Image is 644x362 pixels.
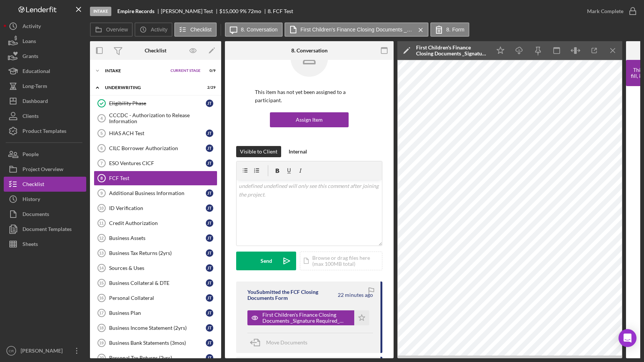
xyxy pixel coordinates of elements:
div: Open Intercom Messenger [619,329,637,347]
button: Documents [4,207,86,222]
div: Additional Business Information [109,190,206,196]
button: Overview [90,22,133,37]
a: Grants [4,49,86,64]
div: First Children's Finance Closing Documents _Signature Required_ Empire Records.pdf [416,45,487,57]
a: 6CILC Borrower AuthorizationJT [94,141,217,156]
div: 2 / 29 [202,85,216,90]
tspan: 5 [100,131,103,136]
tspan: 8 [100,176,103,180]
div: [PERSON_NAME] [19,343,67,360]
tspan: 11 [99,221,103,225]
div: 8. Conversation [291,48,328,54]
label: Activity [151,27,167,33]
button: Activity [135,22,172,37]
tspan: 6 [100,146,103,150]
div: Sheets [22,237,38,253]
button: Dashboard [4,94,86,109]
div: Send [261,252,272,270]
a: 14Sources & UsesJT [94,261,217,276]
tspan: 9 [100,191,103,195]
button: Checklist [174,22,217,37]
b: Empire Records [117,8,154,14]
div: Intake [105,69,167,73]
button: Activity [4,19,86,34]
div: Intake [90,7,111,16]
div: Documents [22,207,49,223]
a: 19Business Bank Statements (3mos)JT [94,335,217,350]
div: Checklist [22,177,44,194]
button: History [4,192,86,207]
tspan: 12 [99,236,103,240]
button: Educational [4,64,86,79]
div: J T [206,234,213,242]
div: Mark Complete [587,4,623,19]
div: Assign Item [296,112,323,127]
label: Checklist [190,27,212,33]
div: J T [206,354,213,362]
a: Loans [4,34,86,49]
div: 8. FCF Test [268,8,293,14]
tspan: 15 [99,281,103,285]
div: Dashboard [22,94,48,110]
button: Product Templates [4,124,86,139]
button: Internal [285,146,311,157]
div: Activity [22,19,41,36]
div: HIAS ACH Test [109,130,206,136]
a: Sheets [4,237,86,252]
button: Assign Item [270,112,349,127]
div: FCF Test [109,175,217,181]
div: History [22,192,40,209]
div: J T [206,159,213,167]
button: CR[PERSON_NAME] [4,343,86,358]
div: J T [206,279,213,287]
div: You Submitted the FCF Closing Documents Form [247,289,337,301]
span: Current Stage [171,69,201,73]
button: 8. Conversation [225,22,283,37]
div: J T [206,294,213,302]
div: 9 % [240,8,247,14]
button: Send [236,252,296,270]
div: J T [206,189,213,197]
div: J T [206,100,213,107]
button: People [4,147,86,162]
tspan: 18 [99,326,103,330]
div: Educational [22,64,50,80]
a: 15Business Collateral & DTEJT [94,276,217,290]
div: Business Plan [109,310,206,316]
time: 2025-10-07 20:55 [338,292,373,298]
div: J T [206,264,213,272]
div: Project Overview [22,162,63,179]
div: [PERSON_NAME] Test [161,8,219,14]
div: Document Templates [22,222,72,238]
div: CILC Borrower Authorization [109,145,206,151]
div: J T [206,309,213,317]
div: Personal Collateral [109,295,206,301]
a: 5HIAS ACH TestJT [94,126,217,141]
button: Mark Complete [580,4,640,19]
a: 18Business Income Statement (2yrs)JT [94,320,217,335]
button: Checklist [4,177,86,192]
div: Sources & Uses [109,265,206,271]
tspan: 17 [99,311,103,315]
button: Project Overview [4,162,86,177]
a: 8FCF Test [94,171,217,186]
tspan: 20 [99,356,104,360]
div: J T [206,249,213,257]
div: ID Verification [109,205,206,211]
button: Document Templates [4,222,86,237]
button: First Children's Finance Closing Documents _Signature Required_ Empire Records.pdf [247,310,369,325]
div: Business Bank Statements (3mos) [109,340,206,346]
div: Business Assets [109,235,206,241]
button: Visible to Client [236,146,281,157]
text: CR [9,349,14,353]
div: Loans [22,34,36,51]
div: Business Collateral & DTE [109,280,206,286]
div: Eligibility Phase [109,100,206,106]
div: Long-Term [22,79,47,95]
a: Long-Term [4,79,86,94]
